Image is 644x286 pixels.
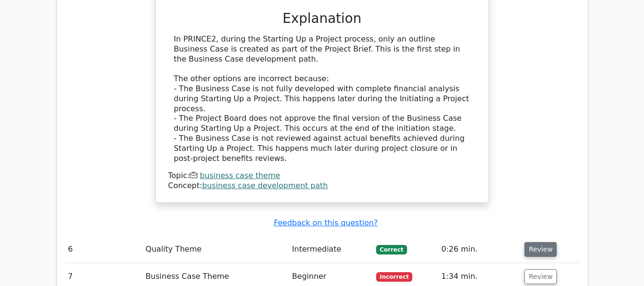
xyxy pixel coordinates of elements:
[524,242,557,257] button: Review
[168,181,476,191] div: Concept:
[64,236,142,263] td: 6
[376,272,413,282] span: Incorrect
[288,236,372,263] td: Intermediate
[200,171,280,180] a: business case theme
[202,181,328,190] a: business case development path
[142,236,288,263] td: Quality Theme
[174,11,470,27] h3: Explanation
[438,236,521,263] td: 0:26 min.
[376,245,407,254] span: Correct
[168,171,476,181] div: Topic:
[524,269,557,284] button: Review
[174,34,470,163] div: In PRINCE2, during the Starting Up a Project process, only an outline Business Case is created as...
[274,218,378,227] a: Feedback on this question?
